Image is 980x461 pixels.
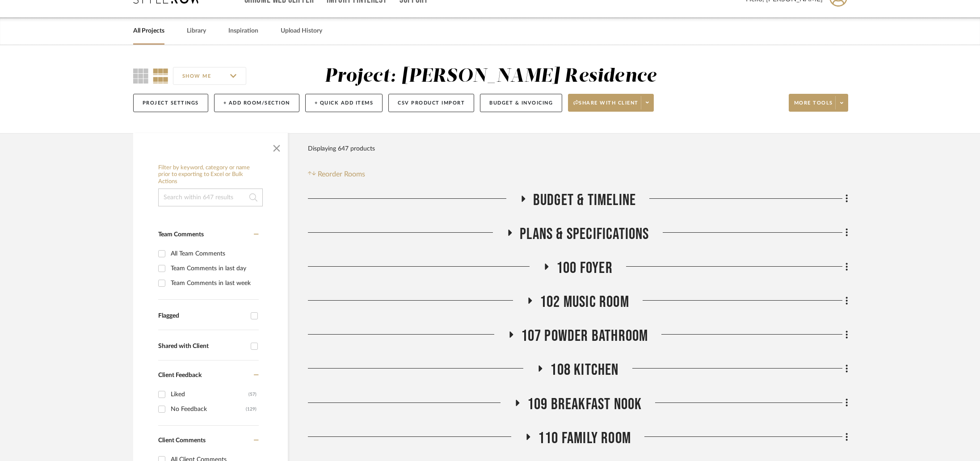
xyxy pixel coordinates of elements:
[268,138,286,155] button: Close
[538,429,631,448] span: 110 Family Room
[171,402,246,416] div: No Feedback
[133,25,164,37] a: All Projects
[158,437,206,444] span: Client Comments
[248,387,257,402] div: (57)
[158,164,263,185] h6: Filter by keyword, category or name prior to exporting to Excel or Bulk Actions
[794,100,833,113] span: More tools
[520,225,649,244] span: Plans & Specifications
[171,276,257,290] div: Team Comments in last week
[171,261,257,276] div: Team Comments in last day
[187,25,206,37] a: Library
[533,191,636,210] span: Budget & Timeline
[573,100,639,113] span: Share with client
[158,231,204,238] span: Team Comments
[789,94,848,112] button: More tools
[228,25,258,37] a: Inspiration
[308,169,366,180] button: Reorder Rooms
[556,259,613,278] span: 100 Foyer
[388,94,474,112] button: CSV Product Import
[158,189,263,206] input: Search within 647 results
[171,247,257,261] div: All Team Comments
[324,67,656,86] div: Project: [PERSON_NAME] Residence
[158,312,246,320] div: Flagged
[158,372,202,378] span: Client Feedback
[305,94,383,112] button: + Quick Add Items
[568,94,654,112] button: Share with client
[281,25,322,37] a: Upload History
[550,360,618,380] span: 108 Kitchen
[246,402,257,416] div: (129)
[318,169,365,180] span: Reorder Rooms
[133,94,208,112] button: Project Settings
[527,395,642,414] span: 109 Breakfast Nook
[480,94,562,112] button: Budget & Invoicing
[308,140,375,158] div: Displaying 647 products
[214,94,299,112] button: + Add Room/Section
[521,327,648,346] span: 107 Powder Bathroom
[171,387,248,402] div: Liked
[158,343,246,350] div: Shared with Client
[540,293,629,312] span: 102 Music Room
